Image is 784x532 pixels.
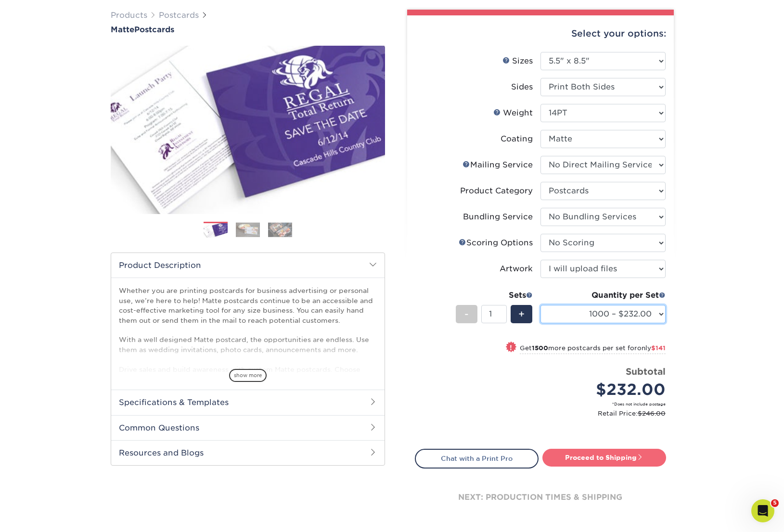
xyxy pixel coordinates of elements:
div: Coating [501,133,533,145]
div: next: production times & shipping [415,469,666,526]
a: Proceed to Shipping [542,449,666,466]
div: Sets [456,290,533,301]
div: Bundling Service [463,211,533,223]
small: *Does not include postage [423,401,666,407]
h2: Specifications & Templates [111,390,385,415]
span: Matte [111,25,134,34]
div: Select your options: [415,15,666,52]
a: MattePostcards [111,25,385,34]
span: - [464,307,469,321]
div: Weight [493,107,533,119]
iframe: Intercom live chat [751,499,774,522]
div: Quantity per Set [540,290,666,301]
div: Mailing Service [463,159,533,171]
span: only [637,344,666,352]
h2: Product Description [111,253,385,278]
div: $232.00 [548,378,666,401]
span: show more [229,369,267,382]
div: Artwork [500,263,533,275]
h1: Postcards [111,25,385,34]
img: Postcards 01 [204,222,228,239]
small: Get more postcards per set for [520,344,666,354]
strong: 1500 [532,344,548,352]
h2: Resources and Blogs [111,440,385,465]
span: 5 [771,499,779,507]
span: $141 [651,344,666,352]
div: Sizes [502,55,533,67]
div: Sides [511,81,533,93]
h2: Common Questions [111,415,385,440]
div: Product Category [460,185,533,197]
a: Products [111,11,147,20]
p: Whether you are printing postcards for business advertising or personal use, we’re here to help! ... [119,286,377,404]
small: Retail Price: [423,409,666,418]
span: ! [510,342,512,353]
strong: Subtotal [626,366,666,377]
div: Scoring Options [459,237,533,249]
span: + [518,307,525,321]
img: Postcards 03 [268,222,292,237]
img: Matte 01 [111,35,385,225]
img: Postcards 02 [236,222,260,237]
span: $246.00 [638,410,666,417]
a: Postcards [159,11,199,20]
a: Chat with a Print Pro [415,449,539,468]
